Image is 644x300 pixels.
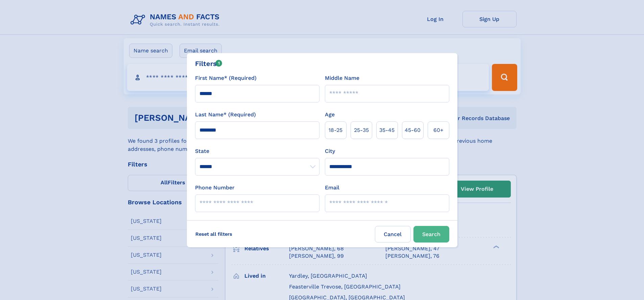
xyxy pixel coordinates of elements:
[195,74,257,82] label: First Name* (Required)
[325,111,335,119] label: Age
[195,184,235,192] label: Phone Number
[375,226,411,243] label: Cancel
[191,226,237,242] label: Reset all filters
[195,111,256,119] label: Last Name* (Required)
[325,184,339,192] label: Email
[195,147,319,155] label: State
[354,126,369,134] span: 25‑35
[195,59,222,69] div: Filters
[413,226,449,243] button: Search
[325,74,359,82] label: Middle Name
[325,147,335,155] label: City
[329,126,342,134] span: 18‑25
[433,126,444,134] span: 60+
[405,126,421,134] span: 45‑60
[379,126,395,134] span: 35‑45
